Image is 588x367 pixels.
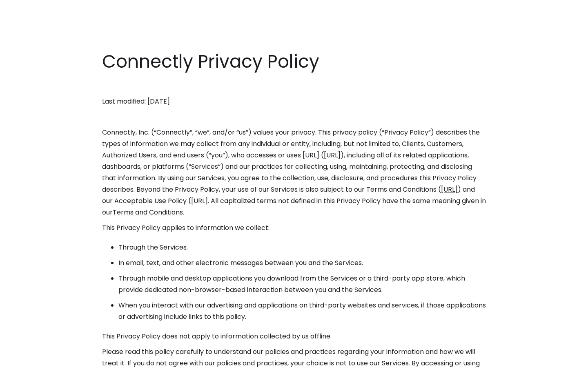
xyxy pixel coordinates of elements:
[324,150,341,160] a: [URL]
[441,185,458,194] a: [URL]
[102,49,486,74] h1: Connectly Privacy Policy
[102,127,486,218] p: Connectly, Inc. (“Connectly”, “we”, and/or “us”) values your privacy. This privacy policy (“Priva...
[102,96,486,107] p: Last modified: [DATE]
[118,300,486,323] li: When you interact with our advertising and applications on third-party websites and services, if ...
[113,208,183,217] a: Terms and Conditions
[118,242,486,253] li: Through the Services.
[8,352,49,364] aside: Language selected: English
[102,222,486,234] p: This Privacy Policy applies to information we collect:
[102,331,486,342] p: This Privacy Policy does not apply to information collected by us offline.
[102,80,486,92] p: ‍
[16,353,49,364] ul: Language list
[102,111,486,123] p: ‍
[118,257,486,269] li: In email, text, and other electronic messages between you and the Services.
[118,273,486,296] li: Through mobile and desktop applications you download from the Services or a third-party app store...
